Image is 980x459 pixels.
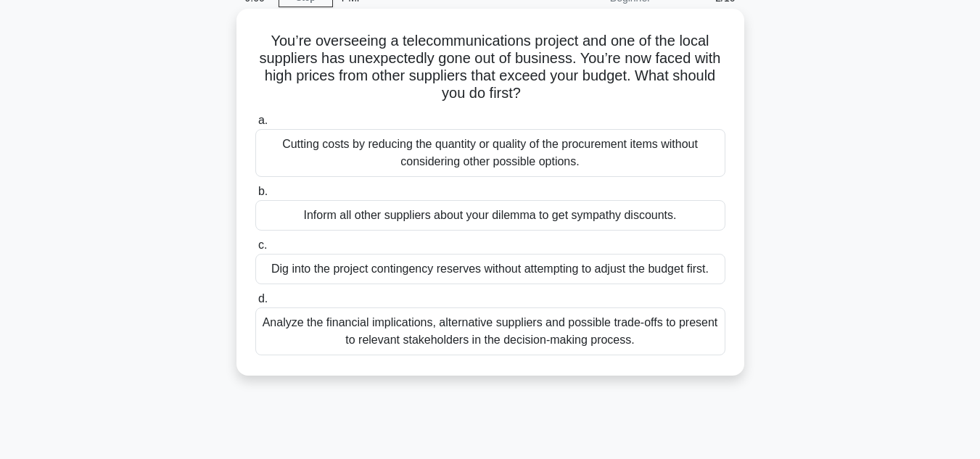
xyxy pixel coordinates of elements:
div: Dig into the project contingency reserves without attempting to adjust the budget first. [255,254,725,284]
span: c. [258,239,267,251]
div: Inform all other suppliers about your dilemma to get sympathy discounts. [255,200,725,231]
div: Analyze the financial implications, alternative suppliers and possible trade-offs to present to r... [255,307,725,355]
div: Cutting costs by reducing the quantity or quality of the procurement items without considering ot... [255,129,725,177]
span: b. [258,185,268,197]
span: d. [258,292,268,305]
h5: You’re overseeing a telecommunications project and one of the local suppliers has unexpectedly go... [254,32,727,103]
span: a. [258,114,268,126]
